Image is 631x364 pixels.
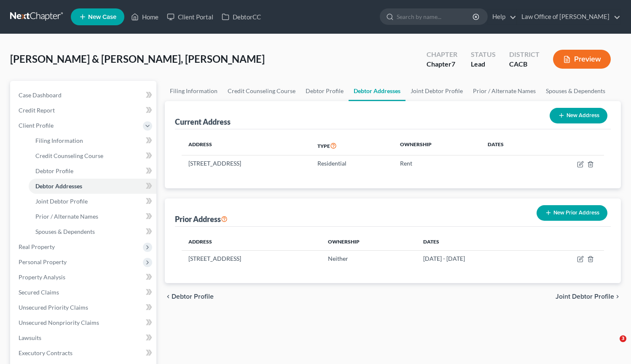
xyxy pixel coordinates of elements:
[602,335,623,356] iframe: Intercom live chat
[19,122,54,129] span: Client Profile
[223,81,301,101] a: Credit Counseling Course
[19,319,99,326] span: Unsecured Nonpriority Claims
[614,293,621,300] i: chevron_right
[12,285,156,300] a: Secured Claims
[29,194,156,209] a: Joint Debtor Profile
[35,152,103,159] span: Credit Counseling Course
[468,81,541,101] a: Prior / Alternate Names
[165,81,223,101] a: Filing Information
[19,107,55,114] span: Credit Report
[35,137,83,144] span: Filing Information
[321,233,416,250] th: Ownership
[12,270,156,285] a: Property Analysis
[163,9,217,24] a: Client Portal
[29,133,156,148] a: Filing Information
[182,155,310,171] td: [STREET_ADDRESS]
[165,293,214,300] button: chevron_left Debtor Profile
[393,155,481,171] td: Rent
[175,117,231,127] div: Current Address
[427,59,457,69] div: Chapter
[349,81,405,101] a: Debtor Addresses
[12,300,156,315] a: Unsecured Priority Claims
[553,50,611,69] button: Preview
[416,250,533,266] td: [DATE] - [DATE]
[35,228,95,235] span: Spouses & Dependents
[182,250,321,266] td: [STREET_ADDRESS]
[88,14,116,20] span: New Case
[10,53,265,65] span: [PERSON_NAME] & [PERSON_NAME], [PERSON_NAME]
[550,108,607,123] button: New Address
[311,136,393,155] th: Type
[127,9,163,24] a: Home
[19,91,62,99] span: Case Dashboard
[12,315,156,330] a: Unsecured Nonpriority Claims
[29,148,156,163] a: Credit Counseling Course
[29,224,156,239] a: Spouses & Dependents
[217,9,265,24] a: DebtorCC
[471,59,496,69] div: Lead
[509,50,540,59] div: District
[172,293,214,300] span: Debtor Profile
[541,81,610,101] a: Spouses & Dependents
[19,334,41,341] span: Lawsuits
[182,233,321,250] th: Address
[301,81,349,101] a: Debtor Profile
[19,273,65,281] span: Property Analysis
[481,136,538,155] th: Dates
[19,243,55,250] span: Real Property
[12,345,156,361] a: Executory Contracts
[488,9,516,24] a: Help
[29,163,156,179] a: Debtor Profile
[393,136,481,155] th: Ownership
[35,182,82,190] span: Debtor Addresses
[12,88,156,103] a: Case Dashboard
[35,167,73,174] span: Debtor Profile
[620,335,626,342] span: 3
[509,59,540,69] div: CACB
[471,50,496,59] div: Status
[175,214,228,224] div: Prior Address
[556,293,614,300] span: Joint Debtor Profile
[12,330,156,345] a: Lawsuits
[321,250,416,266] td: Neither
[451,60,455,68] span: 7
[182,136,310,155] th: Address
[556,293,621,300] button: Joint Debtor Profile chevron_right
[517,9,620,24] a: Law Office of [PERSON_NAME]
[29,179,156,194] a: Debtor Addresses
[19,304,88,311] span: Unsecured Priority Claims
[29,209,156,224] a: Prior / Alternate Names
[19,349,72,356] span: Executory Contracts
[405,81,468,101] a: Joint Debtor Profile
[19,289,59,296] span: Secured Claims
[397,9,474,24] input: Search by name...
[416,233,533,250] th: Dates
[537,205,607,221] button: New Prior Address
[427,50,457,59] div: Chapter
[311,155,393,171] td: Residential
[35,198,88,205] span: Joint Debtor Profile
[19,258,67,265] span: Personal Property
[12,103,156,118] a: Credit Report
[35,213,98,220] span: Prior / Alternate Names
[165,293,172,300] i: chevron_left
